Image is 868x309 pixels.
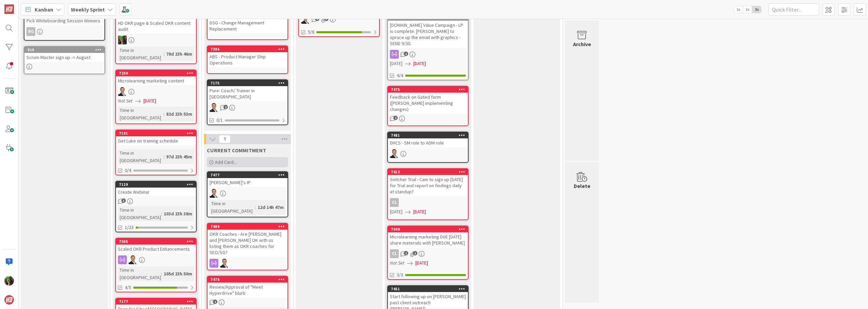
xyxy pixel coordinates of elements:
span: 5/6 [308,28,314,36]
div: 7065 [119,239,196,244]
span: 4/4 [397,72,403,79]
span: 3/3 [397,271,403,278]
div: 7129 [119,182,196,187]
div: 7481DHCS - SM role to ADM role [388,132,468,147]
div: Archive [573,40,591,48]
img: SL [301,15,310,24]
img: SL [118,36,127,44]
span: : [163,110,164,118]
div: 7175 [208,80,288,86]
span: : [163,50,164,58]
div: 919 [27,47,104,52]
span: : [255,204,256,211]
div: 7413 [388,169,468,175]
div: 103d 23h 38m [162,210,194,217]
div: 105d 23h 50m [162,270,194,277]
div: Feedback on Gated form ([PERSON_NAME] implementing changes) [388,93,468,114]
div: 7209 [119,71,196,76]
div: 7451 [391,287,468,291]
div: 78d 23h 46m [164,50,194,58]
div: Scaled OKR Product Enhancements [116,245,196,253]
img: SL [118,87,127,96]
span: : [161,210,162,217]
div: 7390[DOMAIN_NAME] Value Campaign - LP is complete. [PERSON_NAME] to spruce up the email with grap... [388,15,468,48]
div: HD OKR page & Scaled OKR content audit [116,13,196,34]
div: 7129Create Webinar [116,181,196,196]
div: Delete [574,182,590,190]
span: 3 [121,198,126,203]
div: 7413Snitcher Trial - Cam to sign up [DATE] for Trial and report on findings daily at standup? [388,169,468,196]
div: ABS - Product Manager Ship Operations [208,52,288,67]
div: 7451 [388,286,468,292]
div: 7481 [391,133,468,138]
div: 7475 [388,86,468,93]
div: 7049 [388,226,468,232]
div: Pure: Coach/ Trainer in [GEOGRAPHIC_DATA] [208,86,288,101]
div: 7476 [211,277,288,282]
img: SL [390,149,399,158]
i: Not Set [118,98,133,104]
div: 7476Review/Approval of "Meet Hyperdrive" blurb [208,276,288,297]
div: CL [388,249,468,258]
div: CL [390,198,399,207]
div: 7477[PERSON_NAME]'s IP [208,172,288,187]
div: 7175 [211,81,288,85]
span: 4/5 [125,284,131,291]
span: : [163,153,164,160]
div: Time in [GEOGRAPHIC_DATA] [118,46,163,61]
div: 7177 [119,299,196,304]
span: : [161,270,162,277]
img: avatar [4,295,14,305]
div: 97d 23h 45m [164,153,194,160]
div: Microlearning marketing DUE [DATE] share materials with [PERSON_NAME] [388,232,468,247]
div: 7489OKR Coaches - Are [PERSON_NAME] and [PERSON_NAME] OK with us listing them as OKR coaches for ... [208,224,288,257]
span: 1 [404,52,408,56]
div: 7386 [208,46,288,52]
div: Pick Whiteboarding Session Winners [24,16,104,25]
div: SL [208,189,288,198]
div: Time in [GEOGRAPHIC_DATA] [210,200,255,215]
div: CL [388,198,468,207]
span: [DATE] [415,259,428,267]
div: 7065Scaled OKR Product Enhancements [116,238,196,253]
div: 7177 [116,298,196,305]
span: 2 [393,116,398,120]
span: Add Card... [215,159,237,165]
span: 1 [413,251,417,255]
div: 7489 [211,224,288,229]
div: 7386ABS - Product Manager Ship Operations [208,46,288,67]
div: 7477 [208,172,288,178]
span: 2x [743,6,752,13]
span: [DATE] [413,60,426,67]
div: Time in [GEOGRAPHIC_DATA] [118,206,161,221]
span: 1 [404,251,408,255]
div: SL [116,255,196,264]
span: [DATE] [143,97,156,104]
div: Scrum Master sign up -> August [24,53,104,62]
div: 7477 [211,173,288,177]
div: RG [26,27,35,36]
b: Weekly Sprint [71,6,105,13]
div: DSG - Change Management Replacement [208,12,288,33]
div: [DOMAIN_NAME] Value Campaign - LP is complete. [PERSON_NAME] to spruce up the email with graphics... [388,21,468,48]
div: SL [388,149,468,158]
div: 919 [24,47,104,53]
div: SL [208,103,288,112]
div: 7049 [391,227,468,232]
span: 1x [734,6,743,13]
div: Create Webinar [116,188,196,196]
span: 1 [213,300,217,304]
div: 7209Microlearning marketing content [116,70,196,85]
span: 1/23 [125,224,134,231]
div: 7386 [211,47,288,52]
img: SL [210,103,218,112]
div: SL [116,87,196,96]
div: 12d 14h 47m [256,204,285,211]
div: 7049Microlearning marketing DUE [DATE] share materials with [PERSON_NAME] [388,226,468,247]
div: Get Luke on training schedule [116,136,196,145]
div: 7191 [119,131,196,136]
div: 7209 [116,70,196,76]
div: Time in [GEOGRAPHIC_DATA] [118,149,163,164]
img: SL [210,189,218,198]
span: [DATE] [390,208,402,215]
